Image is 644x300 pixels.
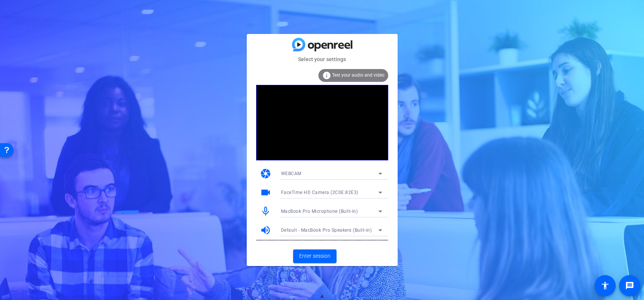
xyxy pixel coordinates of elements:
[281,209,358,214] span: MacBook Pro Microphone (Built-in)
[247,55,398,63] mat-card-subtitle: Select your settings
[625,281,634,290] mat-icon: message
[260,225,271,236] mat-icon: volume_up
[281,228,372,233] span: Default - MacBook Pro Speakers (Built-in)
[260,168,271,179] mat-icon: camera
[260,206,271,217] mat-icon: mic_none
[322,71,331,80] mat-icon: info
[292,38,352,51] img: blue-gradient.svg
[299,252,330,260] span: Enter session
[332,72,384,78] span: Test your audio and video
[281,171,301,176] span: WEBCAM
[260,187,271,198] mat-icon: videocam
[601,281,610,290] mat-icon: accessibility
[319,292,325,299] span: ▲
[281,190,358,195] span: FaceTime HD Camera (2C0E:82E3)
[293,249,337,263] button: Enter session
